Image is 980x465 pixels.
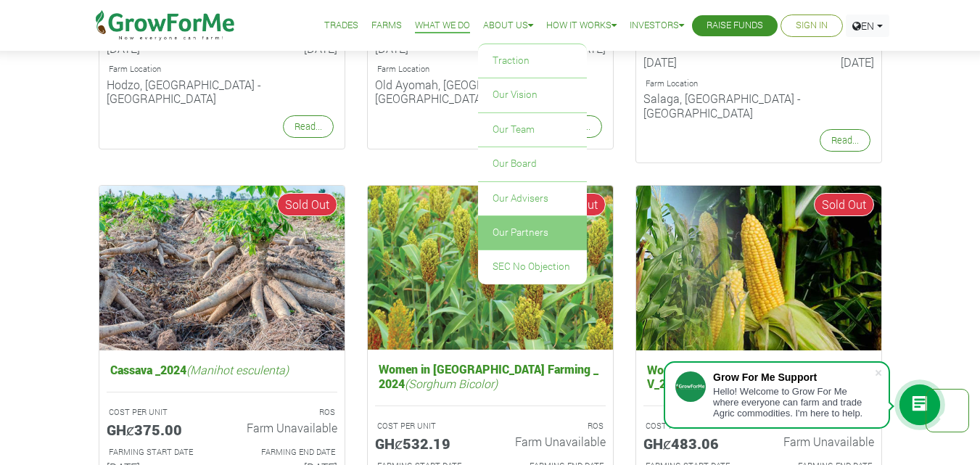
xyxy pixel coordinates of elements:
i: (Manihot esculenta) [186,362,289,377]
h6: Hodzo, [GEOGRAPHIC_DATA] - [GEOGRAPHIC_DATA] [107,78,337,105]
a: Farms [371,18,402,33]
p: Estimated Farming Start Date [109,446,209,458]
div: Hello! Welcome to Grow For Me where everyone can farm and trade Agric commodities. I'm here to help. [713,386,874,419]
a: Sign In [796,18,828,33]
h5: Women in [GEOGRAPHIC_DATA] Farming _ 2024 [375,358,606,393]
h6: Farm Unavailable [233,421,337,435]
h6: Salaga, [GEOGRAPHIC_DATA] - [GEOGRAPHIC_DATA] [643,91,874,119]
h6: Farm Unavailable [501,435,606,448]
p: ROS [235,406,335,419]
a: Our Advisers [478,182,587,215]
a: How it Works [546,18,617,33]
a: Traction [478,44,587,78]
a: About Us [483,18,533,33]
a: Investors [630,18,684,33]
h5: GHȼ375.00 [107,421,211,438]
span: Sold Out [814,193,874,216]
i: (Sorghum Bicolor) [405,376,498,391]
a: Read... [820,129,870,152]
a: What We Do [415,18,470,33]
h5: GHȼ483.06 [643,435,748,452]
a: Our Board [478,147,587,181]
p: A unit is a quarter of an Acre [377,420,477,432]
h6: Old Ayomah, [GEOGRAPHIC_DATA] - [GEOGRAPHIC_DATA] [375,78,606,105]
p: ROS [503,420,604,432]
div: Grow For Me Support [713,371,874,383]
h6: Farm Unavailable [770,435,874,448]
h6: [DATE] [107,41,211,55]
img: growforme image [99,186,345,350]
h5: GHȼ532.19 [375,435,479,452]
a: Trades [324,18,358,33]
h6: [DATE] [770,55,874,69]
a: SEC No Objection [478,250,587,284]
h6: [DATE] [643,55,748,69]
a: EN [846,15,889,37]
p: A unit is a quarter of an Acre [109,406,209,419]
span: Sold Out [277,193,337,216]
a: Our Team [478,113,587,147]
p: Location of Farm [646,78,872,90]
p: A unit is a quarter of an Acre [646,420,746,432]
a: Our Partners [478,216,587,250]
a: Raise Funds [707,18,763,33]
a: Read... [283,115,334,138]
img: growforme image [636,186,881,350]
a: Our Vision [478,78,587,112]
h5: Cassava _2024 [107,359,337,380]
p: Location of Farm [109,63,335,75]
h5: Women in [GEOGRAPHIC_DATA] V_2024 [643,359,874,394]
h6: [DATE] [375,41,479,55]
p: Estimated Farming End Date [235,446,335,458]
p: Location of Farm [377,63,604,75]
img: growforme image [368,186,613,350]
